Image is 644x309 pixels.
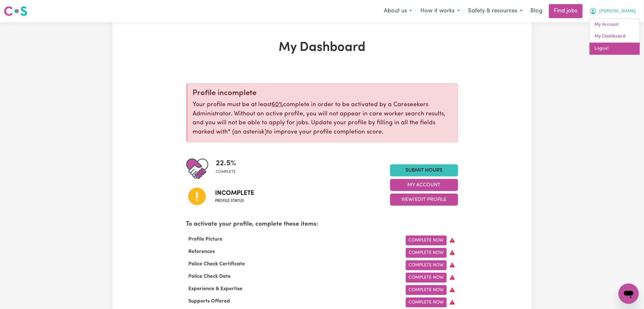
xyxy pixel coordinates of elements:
[406,260,447,270] a: Complete Now
[590,43,640,55] a: Logout
[216,158,236,169] span: 22.5 %
[406,273,447,283] a: Complete Now
[390,164,458,176] a: Submit Hours
[216,158,241,180] div: Profile completeness: 22.5%
[406,285,447,295] a: Complete Now
[216,169,236,175] span: complete
[4,4,27,18] a: Careseekers logo
[416,4,464,18] button: How it works
[186,249,218,254] span: References
[390,179,458,191] button: My Account
[186,40,458,55] h1: My Dashboard
[406,248,447,258] a: Complete Now
[380,4,416,18] button: About us
[193,89,453,98] div: Profile incomplete
[464,4,527,18] button: Safety & resources
[186,237,225,242] span: Profile Picture
[406,298,447,307] a: Complete Now
[406,236,447,245] a: Complete Now
[4,5,27,17] img: Careseekers logo
[186,220,458,229] p: To activate your profile, complete these items:
[585,4,640,18] button: My Account
[619,284,639,304] iframe: Button to launch messaging window
[590,19,640,31] a: My Account
[228,129,267,135] span: an asterisk
[186,274,234,279] span: Police Check Date
[590,31,640,43] a: My Dashboard
[186,286,245,292] span: Experience & Expertise
[589,18,640,55] div: My Account
[215,189,254,198] span: Incomplete
[272,102,283,108] u: 60%
[390,194,458,206] button: View/Edit Profile
[186,262,248,267] span: Police Check Certificate
[186,299,233,304] span: Supports Offered
[215,198,254,204] span: Profile status
[527,4,546,18] a: Blog
[600,8,636,15] span: [PERSON_NAME]
[549,4,583,18] a: Find jobs
[193,100,453,137] p: Your profile must be at least complete in order to be activated by a Careseekers Administrator. W...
